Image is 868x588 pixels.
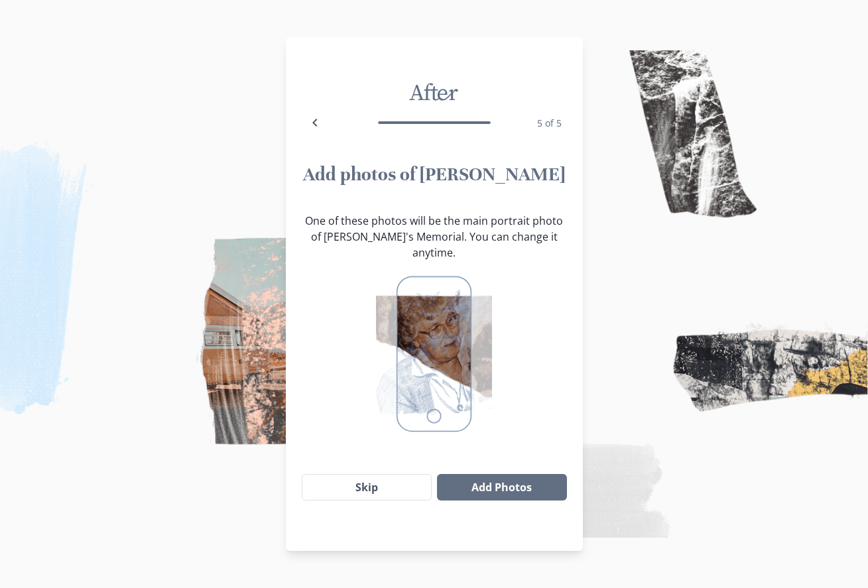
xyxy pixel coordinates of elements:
h1: Add photos of [PERSON_NAME] [302,162,567,186]
button: Skip [302,474,432,500]
span: 5 of 5 [537,117,562,129]
p: One of these photos will be the main portrait photo of [PERSON_NAME]'s Memorial. You can change i... [302,213,567,261]
img: Portrait photo preview [376,271,491,437]
button: Add Photos [437,474,566,500]
button: Back [302,109,328,136]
